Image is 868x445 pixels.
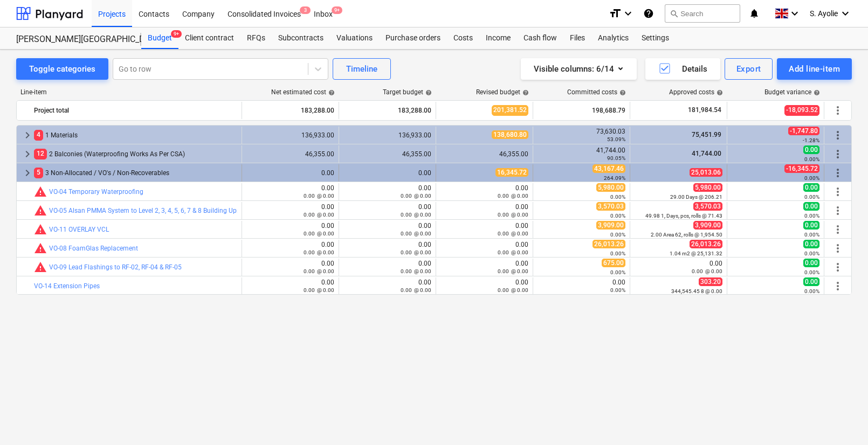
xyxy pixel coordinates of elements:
span: search [670,9,678,18]
a: Analytics [591,27,635,49]
small: 0.00% [804,156,819,162]
small: 0.00 @ 0.00 [304,249,334,255]
span: More actions [831,148,844,161]
div: 2 Balconies (Waterproofing Works As Per CSA) [34,145,237,163]
small: 0.00% [610,269,625,275]
small: 0.00 @ 0.00 [304,193,334,199]
div: 0.00 [440,222,528,237]
span: 12 [34,149,47,159]
small: 0.00% [610,232,625,238]
i: notifications [749,7,760,20]
span: 26,013.26 [690,240,722,248]
span: Committed costs exceed revised budget [34,223,47,236]
div: 183,288.00 [246,102,334,119]
small: 0.00% [804,175,819,181]
span: -18,093.52 [784,105,819,115]
div: Valuations [330,27,379,49]
i: keyboard_arrow_down [622,7,635,20]
a: Cash flow [517,27,563,49]
a: Settings [635,27,676,49]
span: help [326,89,335,96]
i: Knowledge base [643,7,654,20]
small: 53.09% [607,136,625,142]
small: 0.00 @ 0.00 [401,287,431,293]
div: 46,355.00 [246,150,334,158]
span: help [423,89,432,96]
a: VO-04 Temporary Waterproofing [49,188,143,196]
small: 344,545.45 8 @ 0.00 [671,288,722,294]
div: 0.00 [343,184,431,199]
span: 5 [34,168,43,178]
div: Budget variance [764,88,820,96]
div: 0.00 [246,222,334,237]
button: Add line-item [777,58,852,80]
a: Subcontracts [272,27,330,49]
div: 0.00 [246,184,334,199]
span: Committed costs exceed revised budget [34,185,47,198]
div: 0.00 [440,260,528,275]
small: 0.00 @ 0.00 [498,193,528,199]
span: 3 [300,6,311,14]
button: Search [665,4,740,23]
div: Timeline [346,62,377,76]
span: 4 [34,130,43,140]
span: -16,345.72 [784,164,819,173]
div: Line-item [16,88,243,96]
div: 0.00 [343,241,431,256]
small: 29.00 Days @ 206.21 [670,194,722,200]
button: Toggle categories [16,58,108,80]
span: 9+ [171,30,182,38]
a: VO-08 FoamGlas Replacement [49,245,138,252]
div: Costs [447,27,479,49]
a: Budget9+ [141,27,178,49]
div: 46,355.00 [440,150,528,158]
a: Client contract [178,27,240,49]
div: RFQs [240,27,272,49]
span: More actions [831,185,844,198]
div: 41,744.00 [538,147,625,162]
small: 2.00 Area 62, rolls @ 1,954.50 [651,232,722,238]
span: 25,013.06 [690,168,722,177]
div: Chat Widget [814,393,868,445]
div: 0.00 [343,203,431,218]
div: 1 Materials [34,127,237,144]
button: Export [725,58,773,80]
span: 9+ [332,6,342,14]
div: 0.00 [343,169,431,177]
span: 3,909.00 [693,221,722,230]
span: 26,013.26 [593,240,625,248]
span: More actions [831,204,844,217]
div: Revised budget [476,88,529,96]
span: 303.20 [699,277,722,286]
a: VO-14 Extension Pipes [34,282,100,290]
button: Visible columns:6/14 [521,58,637,80]
small: 90.05% [607,155,625,161]
span: 41,744.00 [691,150,722,157]
span: More actions [831,104,844,117]
small: 0.00% [610,251,625,256]
span: 138,680.80 [492,130,528,139]
div: 73,630.03 [538,128,625,143]
div: 0.00 [246,241,334,256]
span: 0.00 [803,277,819,286]
small: 0.00 @ 0.00 [401,268,431,274]
div: Target budget [383,88,432,96]
span: More actions [831,242,844,255]
div: 136,933.00 [246,131,334,139]
span: help [811,89,820,96]
span: More actions [831,280,844,293]
div: 0.00 [246,260,334,275]
i: keyboard_arrow_down [788,7,801,20]
span: More actions [831,129,844,142]
small: 0.00% [804,194,819,200]
span: help [714,89,723,96]
span: 0.00 [803,221,819,230]
small: 0.00 @ 0.00 [304,268,334,274]
button: Timeline [333,58,391,80]
small: 0.00% [610,194,625,200]
small: 0.00 @ 0.00 [498,249,528,255]
span: keyboard_arrow_right [21,166,34,179]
